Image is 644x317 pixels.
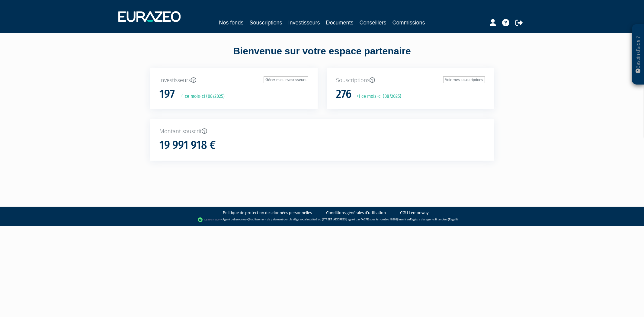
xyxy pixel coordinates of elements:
h1: 197 [159,88,175,101]
h1: 276 [336,88,351,101]
p: Besoin d'aide ? [635,27,642,82]
p: Investisseurs [159,76,308,84]
a: Investisseurs [288,18,320,27]
p: +1 ce mois-ci (08/2025) [176,93,225,100]
a: Gérer mes investisseurs [264,76,308,83]
p: Souscriptions [336,76,485,84]
img: 1732889491-logotype_eurazeo_blanc_rvb.png [118,11,181,22]
a: CGU Lemonway [400,210,429,216]
a: Documents [326,18,354,27]
a: Politique de protection des données personnelles [223,210,312,216]
h1: 19 991 918 € [159,139,216,152]
p: Montant souscrit [159,127,485,135]
a: Commissions [392,18,425,27]
a: Conseillers [360,18,386,27]
div: - Agent de (établissement de paiement dont le siège social est situé au [STREET_ADDRESS], agréé p... [6,217,638,223]
a: Nos fonds [219,18,243,27]
a: Conditions générales d'utilisation [326,210,386,216]
img: logo-lemonway.png [198,217,221,223]
a: Voir mes souscriptions [443,76,485,83]
p: +1 ce mois-ci (08/2025) [352,93,401,100]
a: Registre des agents financiers (Regafi) [410,217,458,221]
a: Souscriptions [249,18,282,27]
a: Lemonway [234,217,248,221]
div: Bienvenue sur votre espace partenaire [146,44,499,68]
